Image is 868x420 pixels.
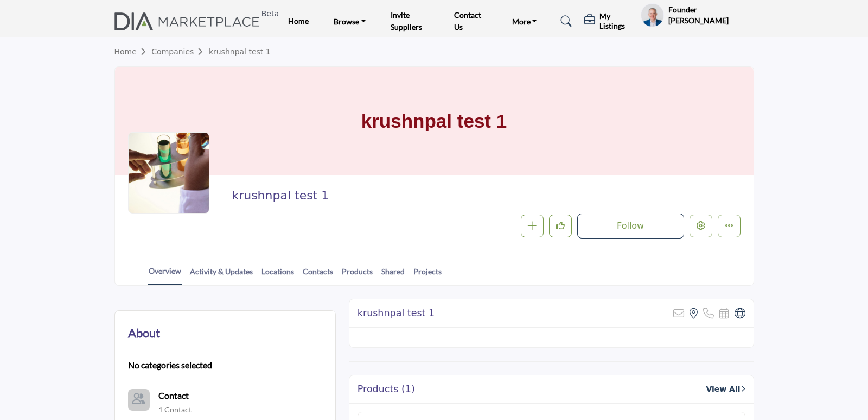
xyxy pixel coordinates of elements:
[128,324,160,342] h2: About
[577,214,684,239] button: Follow
[288,16,309,26] a: Home
[114,47,152,56] a: Home
[261,9,279,18] h6: Beta
[381,266,405,285] a: Shared
[189,266,253,285] a: Activity & Updates
[158,389,189,402] a: Contact
[690,215,712,237] button: Edit company
[641,3,663,27] button: Show hide supplier dropdown
[158,404,192,415] a: 1 Contact
[128,389,150,411] button: Contact-Employee Icon
[361,67,507,175] h1: krushnpal test 1
[326,14,373,29] a: Browse
[128,359,212,372] b: No categories selected
[358,384,415,395] h2: Products (1)
[358,308,435,319] h2: krushnpal test 1
[599,11,635,31] h5: My Listings
[413,266,442,285] a: Projects
[550,12,579,30] a: Search
[718,215,741,237] button: More details
[302,266,334,285] a: Contacts
[341,266,373,285] a: Products
[158,390,189,400] b: Contact
[549,215,572,237] button: Like
[114,12,266,30] img: site Logo
[232,189,530,203] h2: krushnpal test 1
[706,384,745,395] a: View All
[391,10,422,32] a: Invite Suppliers
[148,265,182,285] a: Overview
[505,14,545,29] a: More
[128,389,150,411] a: Link of redirect to contact page
[209,47,271,56] a: krushnpal test 1
[151,47,209,56] a: Companies
[114,12,266,30] a: Beta
[454,10,481,32] a: Contact Us
[668,4,754,26] h5: Founder [PERSON_NAME]
[261,266,295,285] a: Locations
[584,11,635,31] div: My Listings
